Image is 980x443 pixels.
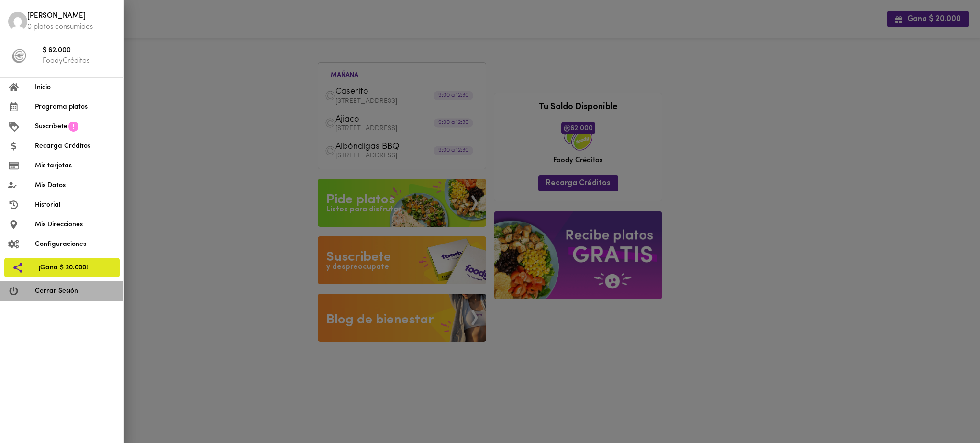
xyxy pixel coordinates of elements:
[35,141,116,151] span: Recarga Créditos
[39,263,112,273] span: ¡Gana $ 20.000!
[43,56,116,66] p: FoodyCréditos
[35,220,116,230] span: Mis Direcciones
[27,22,116,32] p: 0 platos consumidos
[27,11,116,22] span: [PERSON_NAME]
[35,200,116,210] span: Historial
[35,286,116,296] span: Cerrar Sesión
[35,102,116,112] span: Programa platos
[35,239,116,249] span: Configuraciones
[43,45,116,56] span: $ 62.000
[35,180,116,190] span: Mis Datos
[35,161,116,171] span: Mis tarjetas
[35,122,67,132] span: Suscríbete
[12,49,26,63] img: foody-creditos-black.png
[924,388,970,433] iframe: Messagebird Livechat Widget
[35,82,116,92] span: Inicio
